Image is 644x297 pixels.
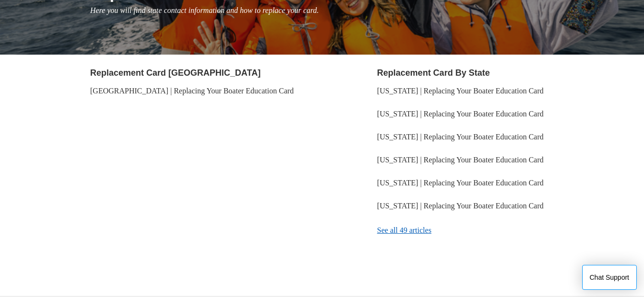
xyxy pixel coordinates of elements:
a: [US_STATE] | Replacing Your Boater Education Card [377,133,543,141]
a: [US_STATE] | Replacing Your Boater Education Card [377,110,543,118]
a: See all 49 articles [377,217,612,243]
button: Chat Support [582,265,637,290]
a: [GEOGRAPHIC_DATA] | Replacing Your Boater Education Card [90,87,294,95]
a: [US_STATE] | Replacing Your Boater Education Card [377,156,543,164]
a: Replacement Card [GEOGRAPHIC_DATA] [90,68,260,78]
a: [US_STATE] | Replacing Your Boater Education Card [377,87,543,95]
a: [US_STATE] | Replacing Your Boater Education Card [377,179,543,187]
a: Replacement Card By State [377,68,490,78]
p: Here you will find state contact information and how to replace your card. [90,5,612,16]
a: [US_STATE] | Replacing Your Boater Education Card [377,202,543,210]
